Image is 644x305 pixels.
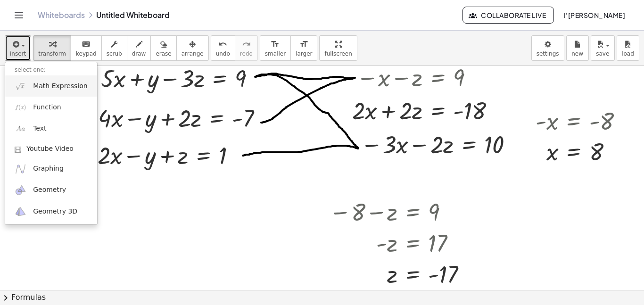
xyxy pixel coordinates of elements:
button: erase [150,35,176,61]
img: sqrt_x.png [15,80,26,92]
span: Collaborate Live [471,11,546,19]
button: settings [531,35,564,61]
span: Youtube Video [26,144,74,154]
button: arrange [176,35,209,61]
button: scrub [101,35,127,61]
a: Math Expression [5,75,97,97]
span: Geometry [33,185,66,195]
button: save [591,35,615,61]
button: Collaborate Live [462,7,554,24]
li: select one: [5,65,97,75]
span: I'[PERSON_NAME] [563,11,625,19]
i: format_size [299,39,308,50]
span: new [571,50,583,57]
span: Text [33,124,46,133]
span: settings [537,50,559,57]
a: Text [5,118,97,140]
span: scrub [107,50,122,57]
img: f_x.png [15,101,26,113]
img: ggb-graphing.svg [15,163,26,175]
span: Geometry 3D [33,207,77,216]
span: undo [216,50,230,57]
span: Function [33,103,61,112]
i: keyboard [82,39,91,50]
span: smaller [265,50,286,57]
span: insert [10,50,26,57]
button: insert [5,35,31,61]
button: Toggle navigation [11,8,26,23]
button: new [566,35,589,61]
span: fullscreen [324,50,352,57]
button: format_sizesmaller [260,35,291,61]
a: Geometry 3D [5,201,97,222]
button: format_sizelarger [290,35,317,61]
span: keypad [76,50,97,57]
button: redoredo [235,35,258,61]
button: draw [127,35,151,61]
a: Geometry [5,180,97,201]
img: Aa.png [15,123,26,135]
span: arrange [182,50,204,57]
button: keyboardkeypad [71,35,102,61]
button: undoundo [211,35,235,61]
img: ggb-3d.svg [15,206,26,217]
span: erase [156,50,171,57]
button: fullscreen [319,35,357,61]
button: I'[PERSON_NAME] [556,7,633,24]
img: ggb-geometry.svg [15,184,26,196]
i: undo [218,39,227,50]
span: save [596,50,609,57]
a: Whiteboards [38,10,85,20]
i: format_size [271,39,280,50]
a: Function [5,97,97,118]
span: larger [296,50,312,57]
button: load [617,35,639,61]
span: draw [132,50,146,57]
a: Youtube Video [5,140,97,158]
span: Graphing [33,164,64,173]
button: transform [33,35,71,61]
span: transform [38,50,66,57]
a: Graphing [5,158,97,180]
span: redo [240,50,253,57]
span: Math Expression [33,82,87,91]
span: load [622,50,634,57]
i: redo [242,39,251,50]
